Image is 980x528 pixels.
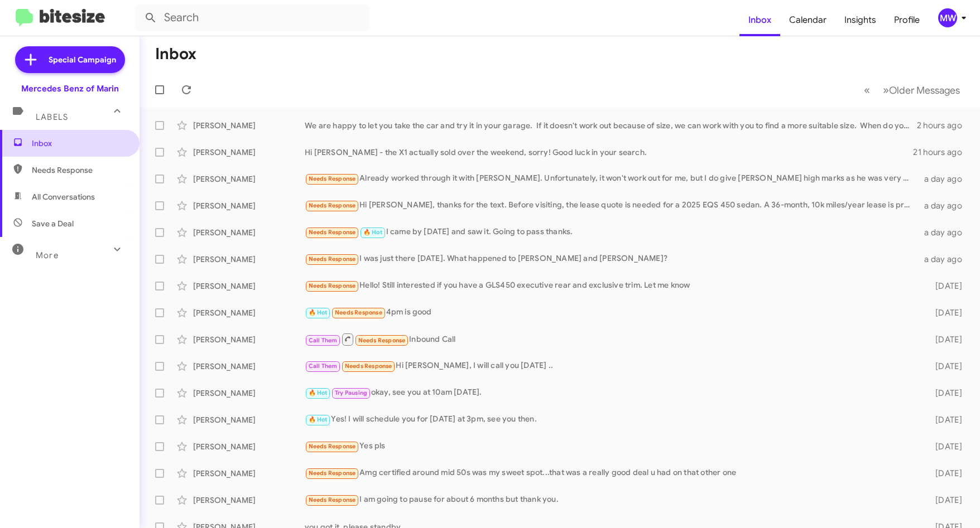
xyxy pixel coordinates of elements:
[309,496,356,503] span: Needs Response
[335,309,382,316] span: Needs Response
[889,84,960,96] span: Older Messages
[309,309,328,316] span: 🔥 Hot
[857,79,877,101] button: Previous
[919,280,971,292] div: [DATE]
[335,389,367,396] span: Try Pausing
[363,229,382,236] span: 🔥 Hot
[919,468,971,479] div: [DATE]
[305,253,919,265] div: I was just there [DATE]. What happened to [PERSON_NAME] and [PERSON_NAME]?
[309,202,356,209] span: Needs Response
[193,173,305,185] div: [PERSON_NAME]
[193,280,305,292] div: [PERSON_NAME]
[305,467,919,479] div: Amg certified around mid 50s was my sweet spot...that was a really good deal u had on that other one
[305,199,919,212] div: Hi [PERSON_NAME], thanks for the text. Before visiting, the lease quote is needed for a 2025 EQS ...
[193,254,305,265] div: [PERSON_NAME]
[305,120,917,131] div: We are happy to let you take the car and try it in your garage. If it doesn't work out because of...
[876,79,967,101] button: Next
[883,83,889,97] span: »
[32,218,74,229] span: Save a Deal
[32,191,95,202] span: All Conversations
[780,4,835,36] a: Calendar
[305,147,913,158] div: Hi [PERSON_NAME] - the X1 actually sold over the weekend, sorry! Good luck in your search.
[305,493,919,506] div: I am going to pause for about 6 months but thank you.
[305,440,919,453] div: Yes pls
[36,250,59,260] span: More
[305,413,919,426] div: Yes! I will schedule you for [DATE] at 3pm, see you then.
[309,416,328,423] span: 🔥 Hot
[305,386,919,399] div: okay, see you at 10am [DATE].
[309,282,356,289] span: Needs Response
[739,4,780,36] a: Inbox
[917,120,971,131] div: 2 hours ago
[309,389,328,396] span: 🔥 Hot
[919,361,971,372] div: [DATE]
[21,83,119,94] div: Mercedes Benz of Marin
[15,46,125,73] a: Special Campaign
[309,229,356,236] span: Needs Response
[193,441,305,452] div: [PERSON_NAME]
[858,79,967,101] nav: Page navigation example
[36,112,68,122] span: Labels
[193,307,305,318] div: [PERSON_NAME]
[193,468,305,479] div: [PERSON_NAME]
[193,414,305,425] div: [PERSON_NAME]
[345,362,392,370] span: Needs Response
[305,332,919,346] div: Inbound Call
[919,254,971,265] div: a day ago
[309,469,356,477] span: Needs Response
[193,227,305,238] div: [PERSON_NAME]
[919,227,971,238] div: a day ago
[835,4,885,36] a: Insights
[305,279,919,292] div: Hello! Still interested if you have a GLS450 executive rear and exclusive trim. Let me know
[919,307,971,318] div: [DATE]
[193,361,305,372] div: [PERSON_NAME]
[193,495,305,506] div: [PERSON_NAME]
[885,4,929,36] a: Profile
[32,164,127,176] span: Needs Response
[305,360,919,372] div: Hi [PERSON_NAME], I will call you [DATE] ..
[919,334,971,345] div: [DATE]
[49,54,116,65] span: Special Campaign
[155,45,196,63] h1: Inbox
[305,226,919,239] div: I came by [DATE] and saw it. Going to pass thanks.
[32,138,127,149] span: Inbox
[919,387,971,399] div: [DATE]
[305,172,919,185] div: Already worked through it with [PERSON_NAME]. Unfortunately, it won't work out for me, but I do g...
[309,175,356,182] span: Needs Response
[193,120,305,131] div: [PERSON_NAME]
[864,83,870,97] span: «
[919,414,971,425] div: [DATE]
[938,8,957,27] div: MW
[193,200,305,211] div: [PERSON_NAME]
[929,8,968,27] button: MW
[309,255,356,263] span: Needs Response
[358,337,406,344] span: Needs Response
[193,387,305,399] div: [PERSON_NAME]
[919,173,971,185] div: a day ago
[919,495,971,506] div: [DATE]
[193,147,305,158] div: [PERSON_NAME]
[913,147,971,158] div: 21 hours ago
[919,441,971,452] div: [DATE]
[193,334,305,345] div: [PERSON_NAME]
[919,200,971,211] div: a day ago
[309,337,338,344] span: Call Them
[309,362,338,370] span: Call Them
[309,443,356,450] span: Needs Response
[305,306,919,319] div: 4pm is good
[135,4,369,31] input: Search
